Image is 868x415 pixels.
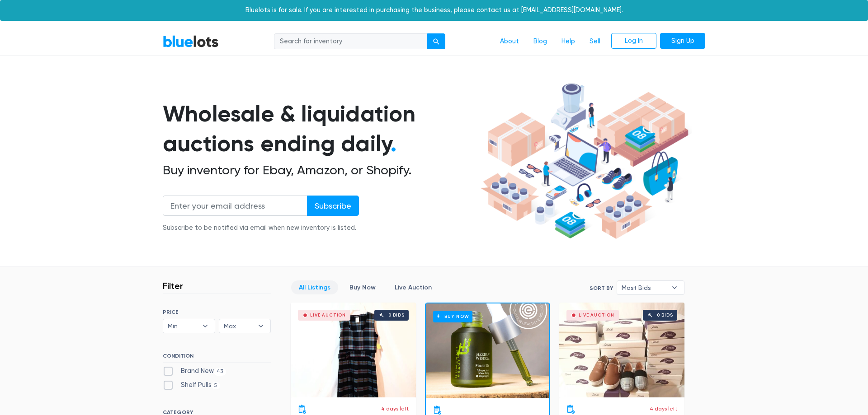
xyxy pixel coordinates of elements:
b: ▾ [251,319,270,333]
p: 4 days left [381,405,409,413]
label: Shelf Pulls [163,380,220,390]
div: Live Auction [310,313,346,317]
a: Sign Up [660,33,705,49]
a: Buy Now [342,280,383,294]
b: ▾ [196,319,215,333]
b: ▾ [665,281,684,294]
a: BlueLots [163,35,219,48]
h3: Filter [163,280,183,291]
input: Enter your email address [163,196,307,216]
a: All Listings [291,280,338,294]
input: Search for inventory [274,33,428,50]
div: 0 bids [388,313,405,317]
label: Brand New [163,366,226,376]
div: 0 bids [657,313,673,317]
a: Live Auction 0 bids [291,303,416,397]
h6: Buy Now [433,311,472,322]
h1: Wholesale & liquidation auctions ending daily [163,99,477,159]
a: Sell [582,33,608,50]
span: Min [168,319,198,333]
a: Log In [611,33,656,49]
div: Subscribe to be notified via email when new inventory is listed. [163,223,359,233]
h6: PRICE [163,309,271,315]
h6: CONDITION [163,353,271,363]
span: . [391,130,396,157]
h2: Buy inventory for Ebay, Amazon, or Shopify. [163,163,477,178]
span: 5 [212,382,220,389]
a: Buy Now [426,303,549,398]
span: 43 [214,368,226,375]
div: Live Auction [579,313,614,317]
span: Most Bids [622,281,667,294]
a: Live Auction 0 bids [559,303,684,397]
a: Help [554,33,582,50]
a: Live Auction [387,280,439,294]
a: About [493,33,526,50]
img: hero-ee84e7d0318cb26816c560f6b4441b76977f77a177738b4e94f68c95b2b83dbb.png [477,79,692,243]
label: Sort By [590,284,613,292]
span: Max [224,319,254,333]
input: Subscribe [307,196,359,216]
p: 4 days left [650,405,677,413]
a: Blog [526,33,554,50]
